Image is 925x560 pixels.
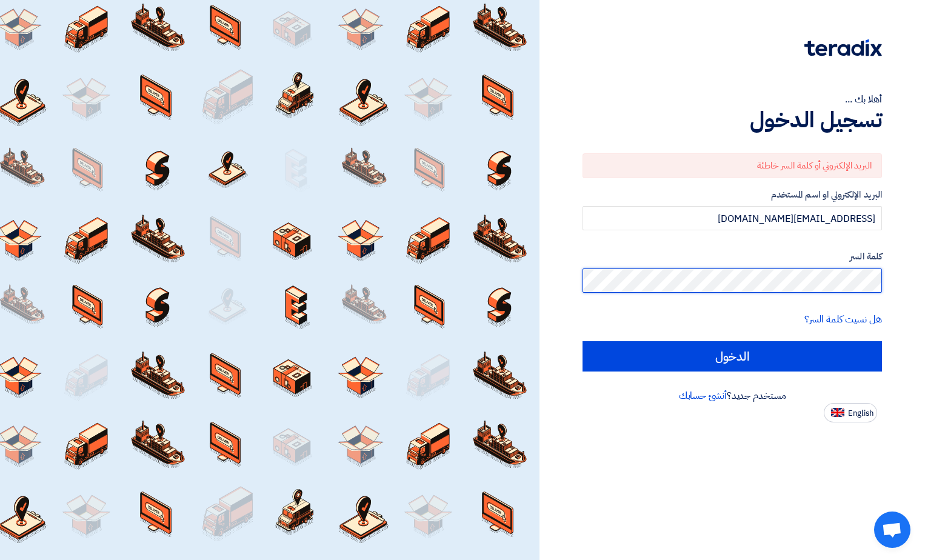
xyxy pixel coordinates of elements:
div: مستخدم جديد؟ [583,388,882,403]
label: البريد الإلكتروني او اسم المستخدم [583,188,882,202]
span: English [848,409,873,418]
a: أنشئ حسابك [679,388,727,403]
a: Open chat [874,512,910,548]
img: en-US.png [831,408,844,417]
a: هل نسيت كلمة السر؟ [804,312,882,327]
div: البريد الإلكتروني أو كلمة السر خاطئة [583,153,882,178]
input: الدخول [583,341,882,372]
button: English [824,403,877,422]
img: Teradix logo [804,39,882,56]
h1: تسجيل الدخول [583,107,882,133]
label: كلمة السر [583,250,882,264]
div: أهلا بك ... [583,92,882,107]
input: أدخل بريد العمل الإلكتروني او اسم المستخدم الخاص بك ... [583,206,882,230]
